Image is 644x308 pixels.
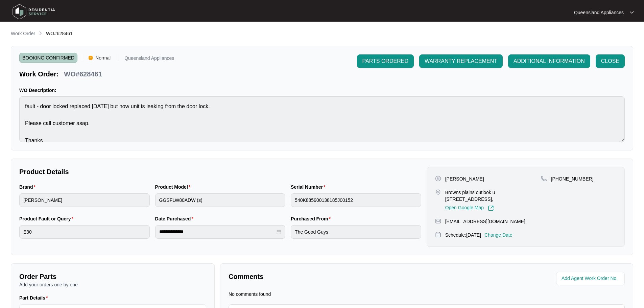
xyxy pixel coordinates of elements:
[445,218,525,225] p: [EMAIL_ADDRESS][DOMAIN_NAME]
[596,54,625,68] button: CLOSE
[19,69,58,79] p: Work Order:
[19,281,206,288] p: Add your orders one by one
[362,57,408,65] span: PARTS ORDERED
[291,215,333,222] label: Purchased From
[291,193,421,207] input: Serial Number
[445,175,484,182] p: [PERSON_NAME]
[229,291,271,298] p: No comments found
[574,9,624,16] p: Queensland Appliances
[124,56,174,63] p: Queensland Appliances
[19,96,625,142] textarea: fault - door locked replaced [DATE] but now unit is leaking from the door lock. Please call custo...
[19,272,206,281] p: Order Parts
[19,53,77,63] span: BOOKING CONFIRMED
[488,205,494,211] img: Link-External
[93,53,113,63] span: Normal
[445,232,481,238] p: Schedule: [DATE]
[419,54,503,68] button: WARRANTY REPLACEMENT
[445,189,541,203] p: Browns plains outlook u [STREET_ADDRESS],
[155,184,193,190] label: Product Model
[19,184,38,190] label: Brand
[630,11,634,14] img: dropdown arrow
[19,87,625,94] p: WO Description:
[155,215,196,222] label: Date Purchased
[541,175,547,182] img: map-pin
[19,215,76,222] label: Product Fault or Query
[19,294,51,301] label: Part Details
[562,275,621,283] input: Add Agent Work Order No.
[46,31,73,36] span: WO#628461
[435,218,441,224] img: map-pin
[435,232,441,238] img: map-pin
[514,57,585,65] span: ADDITIONAL INFORMATION
[445,205,494,211] a: Open Google Map
[159,228,276,235] input: Date Purchased
[19,193,150,207] input: Brand
[89,56,93,60] img: Vercel Logo
[291,225,421,239] input: Purchased From
[9,30,37,38] a: Work Order
[425,57,497,65] span: WARRANTY REPLACEMENT
[484,232,512,238] p: Change Date
[38,30,43,36] img: chevron-right
[291,184,328,190] label: Serial Number
[19,225,150,239] input: Product Fault or Query
[229,272,422,281] p: Comments
[19,167,421,176] p: Product Details
[435,175,441,182] img: user-pin
[357,54,414,68] button: PARTS ORDERED
[155,193,286,207] input: Product Model
[11,30,35,37] p: Work Order
[508,54,590,68] button: ADDITIONAL INFORMATION
[10,2,57,22] img: residentia service logo
[64,69,102,79] p: WO#628461
[551,175,594,182] p: [PHONE_NUMBER]
[435,189,441,195] img: map-pin
[601,57,619,65] span: CLOSE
